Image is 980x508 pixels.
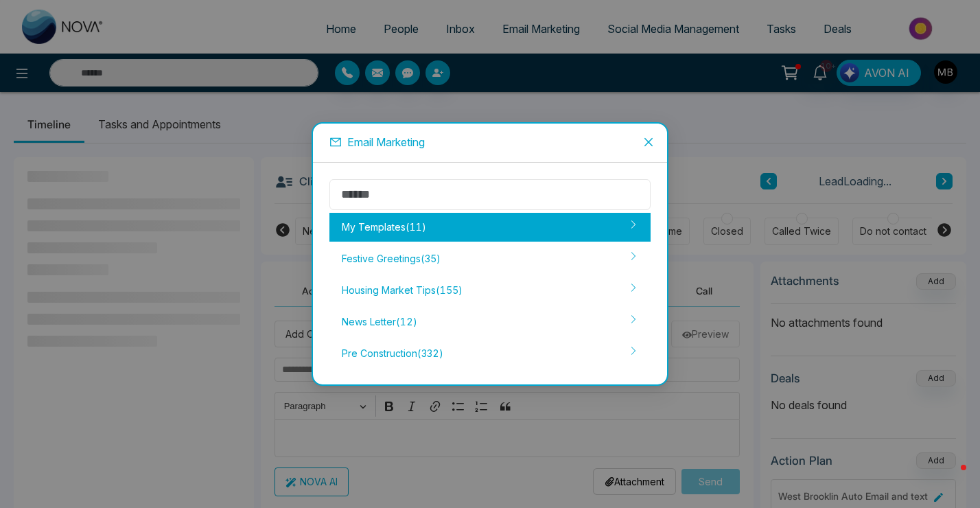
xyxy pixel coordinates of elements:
[630,124,667,161] button: Close
[329,276,651,305] div: Housing Market Tips ( 155 )
[329,213,651,242] div: My Templates ( 11 )
[329,244,651,273] div: Festive Greetings ( 35 )
[643,137,654,148] span: close
[347,135,425,149] span: Email Marketing
[329,339,651,368] div: Pre Construction ( 332 )
[329,308,651,336] div: News Letter ( 12 )
[933,461,966,494] iframe: Intercom live chat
